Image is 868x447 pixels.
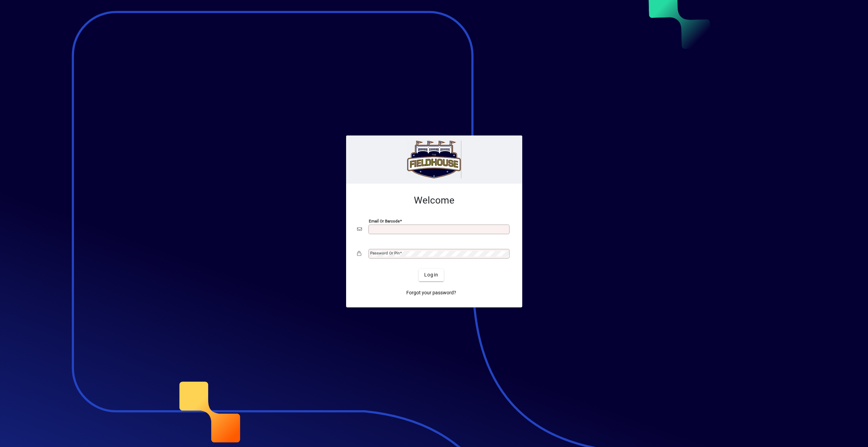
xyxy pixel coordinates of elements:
h2: Welcome [357,195,511,206]
span: Login [424,271,438,279]
button: Login [419,269,444,281]
a: Forgot your password? [404,287,459,299]
mat-label: Password or Pin [370,251,400,255]
span: Forgot your password? [406,289,456,296]
mat-label: Email or Barcode [369,218,400,223]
